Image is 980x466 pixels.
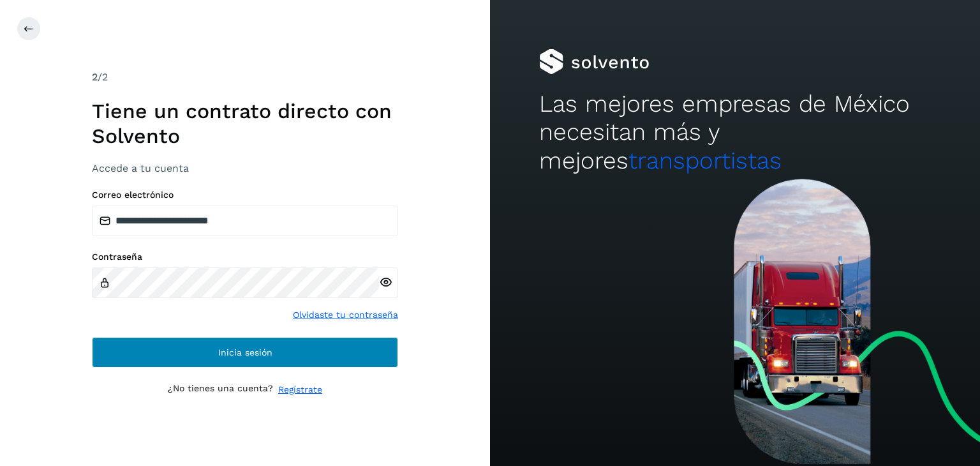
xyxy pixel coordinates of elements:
label: Correo electrónico [92,190,398,200]
span: Inicia sesión [218,348,272,357]
span: 2 [92,71,98,83]
a: Regístrate [278,383,322,396]
label: Contraseña [92,252,398,262]
a: Olvidaste tu contraseña [293,308,398,322]
button: Inicia sesión [92,337,398,368]
p: ¿No tienes una cuenta? [168,383,273,396]
span: transportistas [628,147,782,174]
h3: Accede a tu cuenta [92,162,398,174]
h1: Tiene un contrato directo con Solvento [92,99,398,148]
h2: Las mejores empresas de México necesitan más y mejores [539,90,931,175]
div: /2 [92,70,398,85]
